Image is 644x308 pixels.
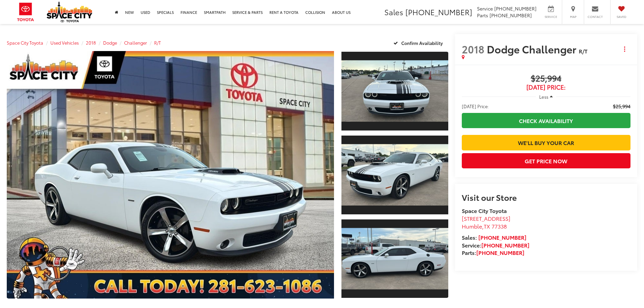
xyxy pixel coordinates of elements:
a: Challenger [124,40,147,46]
img: 2018 Dodge Challenger R/T [3,50,337,300]
h2: Visit our Store [462,193,630,202]
img: 2018 Dodge Challenger R/T [340,144,449,206]
span: $25,994 [462,74,630,84]
img: 2018 Dodge Challenger R/T [340,228,449,289]
span: $25,994 [613,103,630,110]
a: [STREET_ADDRESS] Humble,TX 77338 [462,214,510,230]
a: Expand Photo 2 [341,135,448,215]
a: Space City Toyota [7,40,43,46]
button: Confirm Availability [390,37,448,49]
span: [PHONE_NUMBER] [494,5,536,12]
span: dropdown dots [624,46,625,52]
a: Expand Photo 0 [7,51,334,299]
span: Saved [614,15,629,19]
span: R/T [579,47,588,55]
span: 2018 [462,42,484,56]
strong: Service: [462,241,529,249]
span: [PHONE_NUMBER] [490,12,532,19]
span: Dodge Challenger [487,42,579,56]
a: [PHONE_NUMBER] [481,241,529,249]
span: Confirm Availability [401,40,443,46]
span: Less [539,94,548,100]
a: Used Vehicles [50,40,79,46]
a: Expand Photo 3 [341,219,448,299]
span: Service [477,5,493,12]
strong: Space City Toyota [462,207,507,214]
span: 77338 [492,222,507,230]
a: Expand Photo 1 [341,51,448,131]
span: Map [566,15,580,19]
span: Parts [477,12,488,19]
span: Sales: [462,233,477,241]
span: [STREET_ADDRESS] [462,214,510,222]
span: [PHONE_NUMBER] [405,6,472,17]
span: [DATE] Price: [462,103,489,110]
strong: Parts: [462,248,524,256]
span: TX [484,222,490,230]
button: Get Price Now [462,153,630,168]
img: Space City Toyota [47,1,92,22]
a: Dodge [103,40,117,46]
span: Humble [462,222,482,230]
span: , [462,222,507,230]
span: Service [543,15,558,19]
span: [DATE] Price: [462,84,630,91]
img: 2018 Dodge Challenger R/T [340,61,449,122]
a: R/T [154,40,161,46]
span: Contact [588,15,603,19]
span: Sales [384,6,403,17]
button: Actions [619,43,630,55]
button: Less [536,91,556,103]
a: 2018 [86,40,96,46]
a: [PHONE_NUMBER] [476,248,524,256]
a: [PHONE_NUMBER] [478,233,526,241]
a: We'll Buy Your Car [462,135,630,150]
a: Check Availability [462,113,630,128]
